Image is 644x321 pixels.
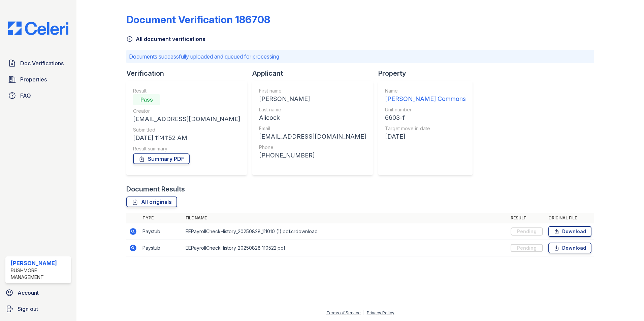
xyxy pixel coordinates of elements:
div: [DATE] [385,132,466,141]
div: Submitted [133,127,240,133]
div: [EMAIL_ADDRESS][DOMAIN_NAME] [259,132,366,141]
td: Paystub [140,223,183,240]
div: Rushmore Management [11,267,68,281]
div: [PERSON_NAME] Commons [385,94,466,104]
td: EEPayrollCheckHistory_20250828_110522.pdf [183,240,508,256]
img: CE_Logo_Blue-a8612792a0a2168367f1c8372b55b34899dd931a85d93a1a3d3e32e68fde9ad4.png [3,22,74,35]
a: FAQ [5,89,71,102]
div: [PERSON_NAME] [11,259,68,267]
div: Unit number [385,106,466,113]
div: Applicant [252,69,378,78]
div: Result summary [133,145,240,152]
div: [PHONE_NUMBER] [259,151,366,160]
div: Result [133,87,240,94]
a: Sign out [3,302,74,316]
p: Documents successfully uploaded and queued for processing [129,52,591,61]
div: Target move in date [385,125,466,132]
a: Name [PERSON_NAME] Commons [385,87,466,104]
a: Download [548,243,591,253]
a: Terms of Service [326,310,361,315]
a: Properties [5,73,71,86]
a: Summary PDF [133,153,190,164]
div: | [363,310,364,315]
div: Pending [511,227,543,236]
a: Privacy Policy [367,310,394,315]
div: Verification [126,69,252,78]
div: [DATE] 11:41:52 AM [133,133,240,143]
div: [EMAIL_ADDRESS][DOMAIN_NAME] [133,114,240,124]
th: Original file [546,213,594,223]
a: Doc Verifications [5,57,71,70]
span: Properties [20,75,47,83]
th: File name [183,213,508,223]
div: 6603-f [385,113,466,122]
div: Phone [259,144,366,151]
span: Sign out [18,305,38,313]
span: Doc Verifications [20,59,64,67]
div: [PERSON_NAME] [259,94,366,104]
th: Type [140,213,183,223]
div: Last name [259,106,366,113]
div: Name [385,87,466,94]
div: Property [378,69,478,78]
th: Result [508,213,546,223]
td: EEPayrollCheckHistory_20250828_111010 (1).pdf.crdownload [183,223,508,240]
div: Email [259,125,366,132]
div: First name [259,87,366,94]
div: Alicock [259,113,366,122]
div: Pass [133,94,160,105]
div: Document Results [126,184,185,194]
a: All originals [126,197,177,207]
div: Document Verification 186708 [126,13,270,26]
a: All document verifications [126,35,205,43]
a: Download [548,226,591,237]
span: Account [18,289,39,297]
a: Account [3,286,74,299]
div: Pending [511,244,543,252]
div: Creator [133,108,240,114]
td: Paystub [140,240,183,256]
span: FAQ [20,92,31,100]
